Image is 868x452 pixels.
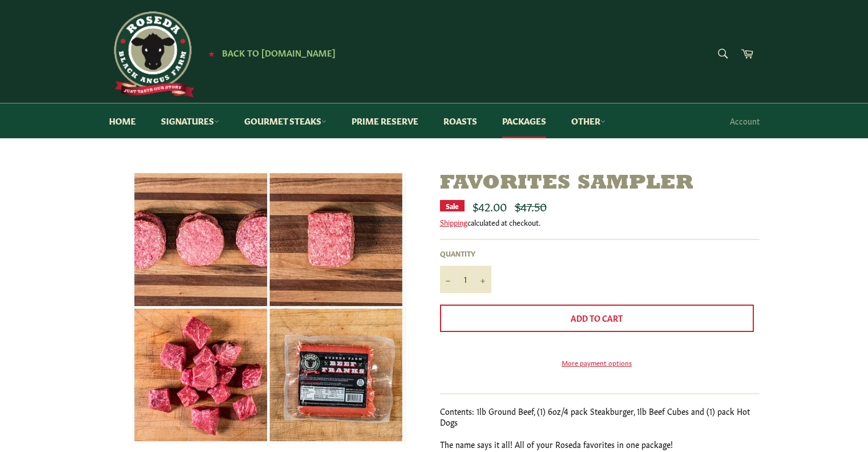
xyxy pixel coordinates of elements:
[340,103,430,138] a: Prime Reserve
[132,171,406,444] img: Favorites Sampler
[98,103,147,138] a: Home
[440,305,754,332] button: Add to Cart
[440,217,760,227] div: calculated at checkout.
[150,103,231,138] a: Signatures
[571,312,623,323] span: Add to Cart
[440,266,457,293] button: Reduce item quantity by one
[222,46,336,58] span: Back to [DOMAIN_NAME]
[440,358,754,367] a: More payment options
[109,11,195,97] img: Roseda Beef
[440,439,760,450] p: The name says it all! All of your Roseda favorites in one package!
[203,49,336,58] a: ★ Back to [DOMAIN_NAME]
[491,103,558,138] a: Packages
[208,49,215,58] span: ★
[233,103,338,138] a: Gourmet Steaks
[515,198,547,214] s: $47.50
[432,103,488,138] a: Roasts
[440,217,467,227] a: Shipping
[440,200,465,211] div: Sale
[440,406,760,428] p: Contents: 1lb Ground Beef, (1) 6oz/4 pack Steakburger, 1lb Beef Cubes and (1) pack Hot Dogs
[440,171,760,196] h1: Favorites Sampler
[474,266,491,293] button: Increase item quantity by one
[440,249,491,258] label: Quantity
[724,104,765,138] a: Account
[473,198,507,214] span: $42.00
[560,103,617,138] a: Other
